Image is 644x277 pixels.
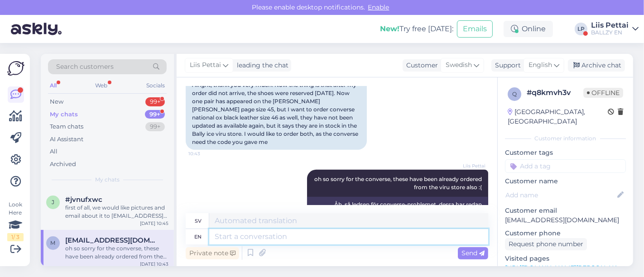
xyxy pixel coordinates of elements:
[65,196,102,204] span: #jvnufxwc
[446,60,472,70] span: Swedish
[144,80,167,91] div: Socials
[505,159,626,173] input: Add a tag
[504,21,553,37] div: Online
[50,97,63,106] div: New
[7,233,24,241] div: 1 / 3
[51,239,56,246] span: m
[307,197,488,220] div: Åh, så ledsen för converse-problemet, dessa har redan beställts [PERSON_NAME] viru-butiken också :(
[591,22,639,36] a: Liis PettaiBALLZY EN
[50,122,83,131] div: Team chats
[65,204,168,220] div: first of all, we would like pictures and email about it to [EMAIL_ADDRESS][DOMAIN_NAME]
[186,247,239,259] div: Private note
[527,87,583,98] div: # q8kmvh3v
[575,23,587,35] div: LP
[145,122,165,131] div: 99+
[505,229,626,238] p: Customer phone
[505,215,626,225] p: [EMAIL_ADDRESS][DOMAIN_NAME]
[140,220,168,227] div: [DATE] 10:45
[512,91,517,97] span: q
[140,261,168,267] div: [DATE] 10:43
[7,201,24,241] div: Look Here
[50,110,78,119] div: My chats
[7,61,24,76] img: Askly Logo
[529,60,552,70] span: English
[50,160,76,169] div: Archived
[94,80,110,91] div: Web
[461,249,485,257] span: Send
[505,190,615,200] input: Add name
[195,229,202,244] div: en
[65,244,168,261] div: oh so sorry for the converse, these have been already ordered from the viru store also :(
[56,62,114,72] span: Search customers
[145,97,165,106] div: 99+
[380,24,399,33] b: New!
[50,135,83,144] div: AI Assistant
[505,238,587,250] div: Request phone number
[314,176,483,191] span: oh so sorry for the converse, these have been already ordered from the viru store also :(
[233,61,288,70] div: leading the chat
[195,213,202,229] div: sv
[505,264,630,272] a: [URL][DOMAIN_NAME][PERSON_NAME]
[505,177,626,186] p: Customer name
[48,80,58,91] div: All
[505,134,626,143] div: Customer information
[52,199,54,205] span: j
[505,206,626,215] p: Customer email
[95,176,120,184] span: My chats
[508,107,608,126] div: [GEOGRAPHIC_DATA], [GEOGRAPHIC_DATA]
[457,20,493,38] button: Emails
[190,60,221,70] span: Liis Pettai
[188,150,222,157] span: 10:43
[505,148,626,158] p: Customer tags
[491,61,521,70] div: Support
[365,3,392,11] span: Enable
[568,59,625,72] div: Archive chat
[583,88,623,98] span: Offline
[505,254,626,263] p: Visited pages
[145,110,165,119] div: 99+
[403,61,438,70] div: Customer
[186,77,367,150] div: Alright, thank you very much! Now the thing is that after my order did not arrive, the shoes were...
[591,29,629,36] div: BALLZY EN
[591,22,629,29] div: Liis Pettai
[380,24,453,34] div: Try free [DATE]:
[50,147,58,156] div: All
[65,236,159,244] span: madisling@gmail.com
[452,162,485,169] span: Liis Pettai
